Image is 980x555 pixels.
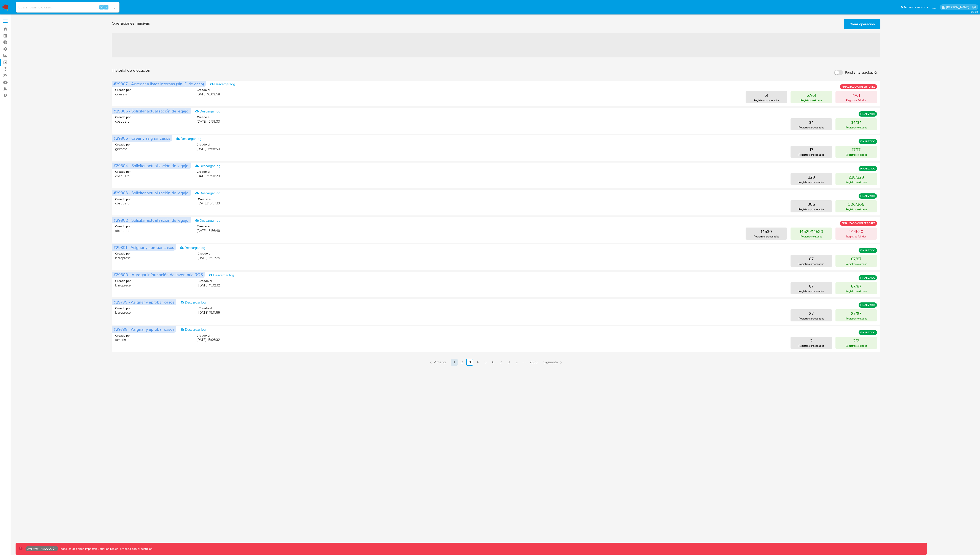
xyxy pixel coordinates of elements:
span: Accesos rápidos [904,5,928,9]
p: Ambiente: PRODUCCIÓN [27,548,56,550]
p: Todas las acciones impactan usuarios reales, proceda con precaución. [58,547,153,551]
input: Buscar usuario o caso... [16,5,119,10]
a: Salir [972,5,977,9]
span: s [106,5,107,9]
span: ⌥ [100,5,103,9]
a: Notificaciones [932,5,936,9]
button: search-icon [109,4,118,10]
p: ramiro.carbonell@mercadolibre.com.co [946,5,971,9]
